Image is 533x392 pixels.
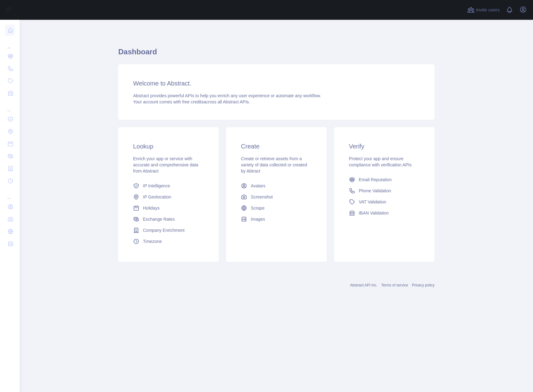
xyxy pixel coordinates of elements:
[133,156,198,173] span: Enrich your app or service with accurate and comprehensive data from Abstract
[133,142,204,151] h3: Lookup
[131,236,206,247] a: Timezone
[346,174,422,185] a: Email Reputation
[346,207,422,219] a: IBAN Validation
[359,199,386,205] span: VAT Validation
[251,216,265,222] span: Images
[5,188,15,200] div: ...
[143,205,160,211] span: Holidays
[359,177,392,183] span: Email Reputation
[251,205,264,211] span: Scrape
[346,196,422,207] a: VAT Validation
[131,191,206,202] a: IP Geolocation
[466,5,501,15] button: Invite users
[131,202,206,214] a: Holidays
[143,194,171,200] span: IP Geolocation
[133,79,420,88] h3: Welcome to Abstract.
[238,214,314,225] a: Images
[5,100,15,112] div: ...
[131,180,206,191] a: IP Intelligence
[349,156,412,167] span: Protect your app and ensure compliance with verification APIs
[131,225,206,236] a: Company Enrichment
[412,283,434,287] a: Privacy policy
[143,183,170,189] span: IP Intelligence
[346,185,422,196] a: Phone Validation
[133,93,321,98] span: Abstract provides powerful APIs to help you enrich any user experience or automate any workflow.
[359,188,391,194] span: Phone Validation
[349,142,420,151] h3: Verify
[5,37,15,49] div: ...
[238,191,314,202] a: Screenshot
[238,202,314,214] a: Scrape
[241,156,307,173] span: Create or retrieve assets from a variety of data collected or created by Abtract
[143,227,185,233] span: Company Enrichment
[182,99,204,104] span: free credits
[359,210,389,216] span: IBAN Validation
[476,6,500,14] span: Invite users
[381,283,408,287] a: Terms of service
[143,238,162,244] span: Timezone
[238,180,314,191] a: Avatars
[131,214,206,225] a: Exchange Rates
[133,99,250,104] span: Your account comes with across all Abstract APIs.
[350,283,378,287] a: Abstract API Inc.
[241,142,312,151] h3: Create
[251,183,265,189] span: Avatars
[251,194,273,200] span: Screenshot
[118,47,434,62] h1: Dashboard
[143,216,175,222] span: Exchange Rates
